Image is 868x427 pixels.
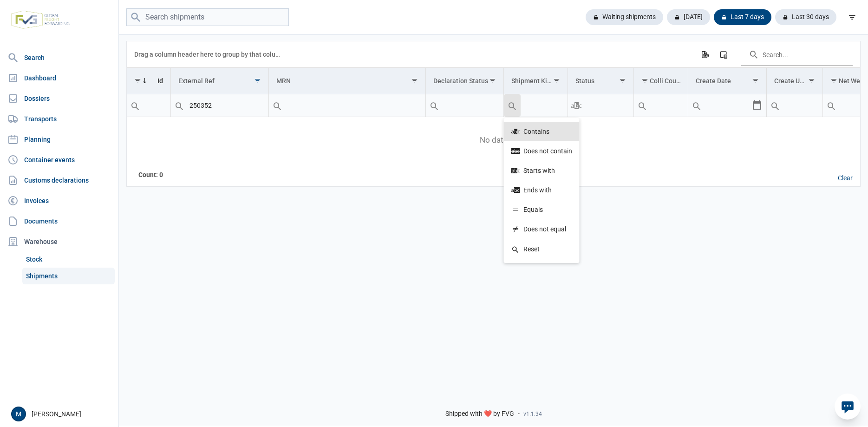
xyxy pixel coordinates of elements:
[4,130,115,149] a: Planning
[523,127,549,136] span: Contains
[696,46,713,63] div: Export all data to Excel
[523,186,552,194] span: Ends with
[688,94,751,117] input: Filter cell
[767,94,822,117] input: Filter cell
[634,94,688,117] input: Filter cell
[641,77,648,84] span: Show filter options for column 'Colli Count'
[171,94,188,117] div: Search box
[425,68,503,94] td: Column Declaration Status
[127,135,860,145] span: No data
[696,77,731,85] div: Create Date
[523,147,572,155] span: Does not contain
[504,94,568,117] input: Filter cell
[830,171,860,186] div: Clear
[586,9,663,25] div: Waiting shipments
[269,94,425,117] input: Filter cell
[4,171,115,190] a: Customs declarations
[766,68,822,94] td: Column Create User
[688,68,766,94] td: Column Create Date
[688,94,766,117] td: Filter cell
[426,94,443,117] div: Search box
[425,94,503,117] td: Filter cell
[766,94,822,117] td: Filter cell
[268,94,425,117] td: Filter cell
[127,94,170,117] td: Filter cell
[134,41,853,67] div: Data grid toolbar
[511,77,552,85] div: Shipment Kind
[830,77,837,84] span: Show filter options for column 'Net Weight'
[411,77,418,84] span: Show filter options for column 'MRN'
[633,68,688,94] td: Column Colli Count
[518,410,520,418] span: -
[4,89,115,108] a: Dossiers
[741,43,853,66] input: Search in the data grid
[823,94,840,117] div: Search box
[774,77,807,85] div: Create User
[504,180,580,200] div: Search box
[157,77,163,85] div: Id
[688,94,705,117] div: Search box
[553,77,560,84] span: Show filter options for column 'Shipment Kind'
[523,205,543,214] span: Equals
[4,151,115,169] a: Container events
[575,77,594,85] div: Status
[504,141,580,161] div: Search box
[808,77,815,84] span: Show filter options for column 'Create User'
[178,77,215,85] div: External Ref
[127,68,170,94] td: Column Id
[127,94,170,117] input: Filter cell
[523,225,566,233] span: Does not equal
[633,94,688,117] td: Filter cell
[767,94,783,117] div: Search box
[619,77,626,84] span: Show filter options for column 'Status'
[503,68,568,94] td: Column Shipment Kind
[568,68,633,94] td: Column Status
[426,94,503,117] input: Filter cell
[11,407,26,421] button: M
[4,191,115,210] a: Invoices
[254,77,261,84] span: Show filter options for column 'External Ref'
[504,219,580,239] div: Search box
[751,94,763,117] div: Select
[634,94,651,117] div: Search box
[22,268,115,284] a: Shipments
[11,407,113,421] div: [PERSON_NAME]
[276,77,291,85] div: MRN
[170,94,268,117] td: Filter cell
[504,161,580,180] div: Search box
[4,110,115,128] a: Transports
[775,9,836,25] div: Last 30 days
[4,69,115,87] a: Dashboard
[523,166,555,175] span: Starts with
[4,212,115,230] a: Documents
[667,9,710,25] div: [DATE]
[126,8,289,26] input: Search shipments
[504,239,580,259] div: Search box
[504,200,580,219] div: Search box
[4,48,115,67] a: Search
[4,232,115,251] div: Warehouse
[268,68,425,94] td: Column MRN
[127,94,144,117] div: Search box
[650,77,681,85] div: Colli Count
[22,251,115,268] a: Stock
[504,122,580,141] div: Search box
[489,77,496,84] span: Show filter options for column 'Declaration Status'
[714,9,771,25] div: Last 7 days
[127,41,860,186] div: Data grid with 0 rows and 18 columns
[445,410,514,418] span: Shipped with ❤️ by FVG
[844,9,861,26] div: filter
[7,7,73,33] img: FVG - Global freight forwarding
[568,94,633,117] input: Filter cell
[523,410,542,418] span: v1.1.34
[170,68,268,94] td: Column External Ref
[269,94,286,117] div: Search box
[433,77,488,85] div: Declaration Status
[503,94,568,117] td: Filter cell
[504,94,521,117] div: Search box
[568,94,585,117] div: Search box
[134,170,163,179] div: Id Count: 0
[134,47,283,62] div: Drag a column header here to group by that column
[715,46,732,63] div: Column Chooser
